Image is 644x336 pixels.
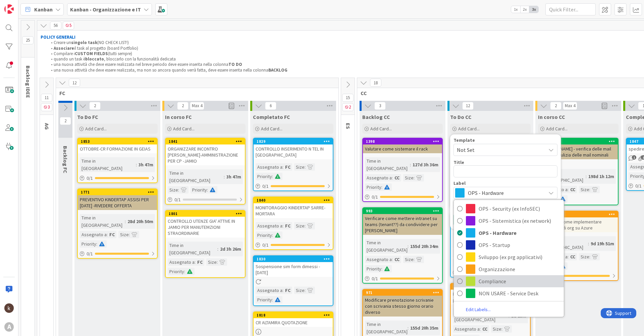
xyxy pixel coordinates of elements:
[294,287,305,294] div: Size
[137,161,155,168] div: 3h 47m
[454,251,564,263] a: Sviluppo (ex prg applicativi)
[78,189,157,210] div: 1771PREVENTIVO KINDERTAP ASSISI PER [DATE] -RIVEDERE OFFERTA
[129,231,130,238] span: :
[363,290,442,317] div: 971Modificare prenotazione scrivanie con scrivania stesso giorno orario diverso
[588,240,589,247] span: :
[365,321,408,335] div: Time in [GEOGRAPHIC_DATA]
[342,94,354,102] span: 15
[587,173,616,180] div: 198d 1h 12m
[451,268,530,277] div: 0/1
[262,242,269,249] span: 0 / 1
[409,243,440,250] div: 155d 20h 34m
[294,222,305,229] div: Size
[392,174,393,181] span: :
[283,163,292,171] div: FC
[568,186,569,193] span: :
[96,240,97,248] span: :
[451,290,530,304] div: Rionuovere mio numero MFA da profili Nuova Edu
[454,239,564,251] a: OPS - Startup
[254,256,333,262] div: 1830
[192,104,202,108] div: Max 4
[403,256,414,263] div: Size
[539,211,618,232] div: 1722Verificare come implementare alberatura di org su Azure
[41,34,75,40] strong: POLICY GENERALI
[69,79,80,87] span: 12
[363,138,442,153] div: 1398Valutare come sistemare il rack
[166,138,245,144] div: 1841
[365,174,392,181] div: Assegnato a
[254,318,333,327] div: CR ALTAMIRA QUOTAZIONE
[370,79,381,87] span: 18
[282,287,283,294] span: :
[87,250,93,257] span: 0 / 1
[78,138,157,153] div: 1853OTTOBRE-CR FORMAZIONE IN GEIAS
[345,123,352,129] span: ES
[78,174,157,182] div: 0/1
[363,144,442,153] div: Valutare come sistemare il rack
[166,211,245,217] div: 1801
[454,215,564,227] a: OPS - Sistemistica (ex network)
[80,231,107,238] div: Assegnato a
[225,173,243,180] div: 3h 47m
[254,262,333,277] div: Sospensione sim form dimessi - [DATE]
[589,253,590,260] span: :
[481,325,489,333] div: CC
[453,233,509,248] div: Time in [GEOGRAPHIC_DATA]
[261,126,282,132] span: Add Card...
[366,290,442,295] div: 971
[454,263,564,275] a: Organizzazione
[169,139,245,144] div: 1841
[589,186,590,193] span: :
[254,203,333,218] div: MONITORAGGIO KINDERTAP SARRE-MORTARA
[365,265,381,272] div: Priority
[366,209,442,213] div: 993
[253,114,290,120] span: Completato FC
[81,190,157,195] div: 1771
[89,102,101,110] span: 2
[635,182,642,190] span: 0 / 1
[520,6,529,13] span: 2x
[207,186,208,194] span: :
[363,214,442,235] div: Verificare come mettere intranet su teams (tenant??) da condividere per [PERSON_NAME]
[370,126,392,132] span: Add Card...
[453,259,469,266] div: Priority
[80,240,96,248] div: Priority
[365,157,410,172] div: Time in [GEOGRAPHIC_DATA]
[256,163,282,171] div: Assegnato a
[541,169,586,184] div: Time in [GEOGRAPHIC_DATA]
[174,196,181,203] span: 0 / 1
[14,1,31,9] span: Support
[538,114,565,120] span: In corso CC
[479,204,560,214] span: OPS - Security (ex InfoSEC)
[254,197,333,218] div: 1840MONITORAGGIO KINDERTAP SARRE-MORTARA
[256,222,282,229] div: Assegnato a
[78,138,157,144] div: 1853
[362,114,390,120] span: Backlog CC
[294,163,305,171] div: Size
[462,102,474,110] span: 12
[282,222,283,229] span: :
[479,240,560,250] span: OPS - Startup
[166,211,245,238] div: 1801CONTROLLO UTENZE GIA' ATTIVE IN JAMIO PER MANUTEMZIONI STRAORDINARIE
[453,325,480,333] div: Assegnato a
[305,222,306,229] span: :
[491,325,501,333] div: Size
[80,214,125,229] div: Time in [GEOGRAPHIC_DATA]
[166,196,245,204] div: 0/1
[541,236,588,251] div: Time in [GEOGRAPHIC_DATA]
[408,243,409,250] span: :
[254,144,333,159] div: CONTROLLO INSERIMENTO N TEL IN [GEOGRAPHIC_DATA]
[195,258,196,266] span: :
[168,169,224,184] div: Time in [GEOGRAPHIC_DATA]
[511,6,520,13] span: 1x
[41,94,52,102] span: 11
[282,163,283,171] span: :
[393,174,401,181] div: CC
[81,139,157,144] div: 1853
[414,174,415,181] span: :
[85,126,107,132] span: Add Card...
[178,186,179,194] span: :
[479,276,560,286] span: Compliance
[365,183,381,191] div: Priority
[374,102,386,110] span: 3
